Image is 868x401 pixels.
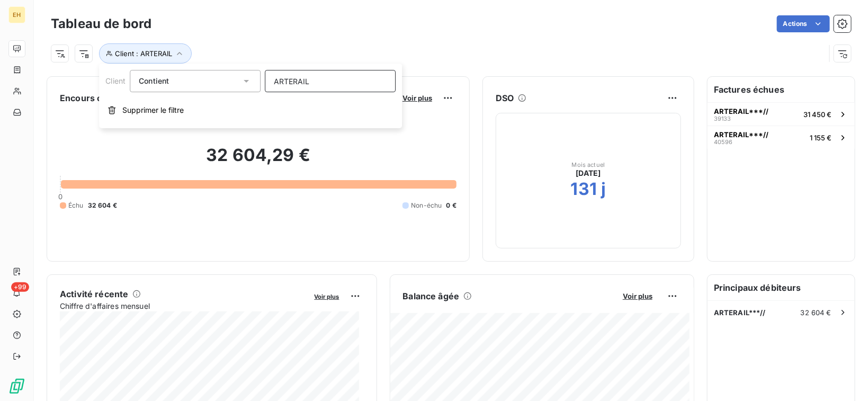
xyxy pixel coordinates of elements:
h2: 131 [571,179,597,200]
span: Mois actuel [572,162,605,168]
h6: DSO [496,92,514,104]
button: Actions [777,15,830,32]
span: Non-échu [411,201,442,210]
h2: j [601,179,606,200]
button: Voir plus [399,93,435,103]
button: ARTERAIL***//405961 155 € [708,126,855,149]
span: 32 604 € [88,201,117,210]
span: Supprimer le filtre [122,105,184,115]
span: Client : ARTERAIL [115,49,172,58]
span: 1 155 € [810,133,831,142]
img: Logo LeanPay [8,378,25,395]
span: 31 450 € [803,110,831,119]
h6: Principaux débiteurs [708,275,855,300]
h6: Encours client [60,92,120,104]
span: Client [105,76,126,85]
span: 40596 [714,139,732,145]
span: [DATE] [576,168,601,179]
div: EH [8,6,25,23]
span: Voir plus [623,292,652,300]
input: placeholder [265,70,396,92]
h2: 32 604,29 € [60,145,457,176]
button: ARTERAIL***//3913331 450 € [708,102,855,126]
h6: Balance âgée [403,290,460,302]
h6: Factures échues [708,77,855,102]
span: +99 [11,282,29,292]
span: Échu [68,201,84,210]
span: Voir plus [402,94,432,102]
h3: Tableau de bord [51,14,151,33]
h6: Activité récente [60,288,128,300]
span: Voir plus [315,293,339,300]
span: Contient [139,76,169,85]
button: Supprimer le filtre [99,99,402,122]
span: 0 € [446,201,457,210]
span: 0 [58,192,62,201]
button: Client : ARTERAIL [99,43,192,64]
span: Chiffre d'affaires mensuel [60,300,307,311]
button: Voir plus [311,291,343,301]
span: 39133 [714,115,731,122]
button: Voir plus [620,291,656,301]
span: 32 604 € [801,308,831,317]
iframe: Intercom live chat [832,365,857,390]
